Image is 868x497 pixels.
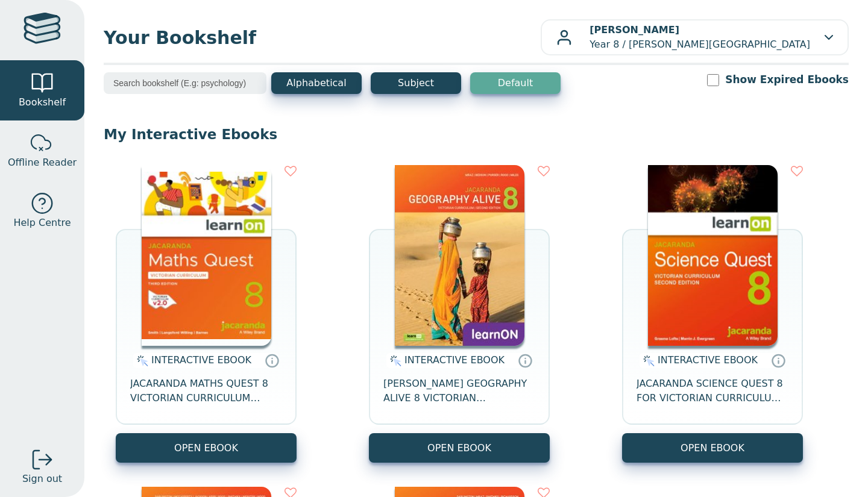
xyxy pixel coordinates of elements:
span: INTERACTIVE EBOOK [151,354,251,366]
span: [PERSON_NAME] GEOGRAPHY ALIVE 8 VICTORIAN CURRICULUM LEARNON EBOOK 2E [383,377,535,405]
span: Sign out [22,472,62,486]
input: Search bookshelf (E.g: psychology) [104,72,266,94]
button: OPEN EBOOK [369,433,550,463]
span: Help Centre [13,216,71,230]
span: INTERACTIVE EBOOK [404,354,505,366]
a: Interactive eBooks are accessed online via the publisher’s portal. They contain interactive resou... [518,353,532,367]
button: [PERSON_NAME]Year 8 / [PERSON_NAME][GEOGRAPHIC_DATA] [541,19,849,55]
img: fffb2005-5288-ea11-a992-0272d098c78b.png [648,165,778,346]
img: c004558a-e884-43ec-b87a-da9408141e80.jpg [142,165,271,346]
button: Default [470,72,561,94]
button: OPEN EBOOK [116,433,297,463]
button: Alphabetical [271,72,362,94]
a: Interactive eBooks are accessed online via the publisher’s portal. They contain interactive resou... [771,353,785,367]
span: Your Bookshelf [104,24,541,51]
p: Year 8 / [PERSON_NAME][GEOGRAPHIC_DATA] [590,23,810,52]
img: 5407fe0c-7f91-e911-a97e-0272d098c78b.jpg [395,165,524,346]
span: JACARANDA MATHS QUEST 8 VICTORIAN CURRICULUM LEARNON EBOOK 3E [130,377,282,405]
button: Subject [371,72,461,94]
b: [PERSON_NAME] [590,24,679,36]
img: interactive.svg [133,354,148,368]
a: Interactive eBooks are accessed online via the publisher’s portal. They contain interactive resou... [265,353,279,367]
span: INTERACTIVE EBOOK [658,354,758,366]
p: My Interactive Ebooks [104,125,849,143]
span: Offline Reader [8,155,77,170]
span: JACARANDA SCIENCE QUEST 8 FOR VICTORIAN CURRICULUM LEARNON 2E EBOOK [637,377,788,405]
button: OPEN EBOOK [622,433,803,463]
span: Bookshelf [19,95,66,110]
img: interactive.svg [386,354,401,368]
label: Show Expired Ebooks [725,72,849,87]
img: interactive.svg [640,354,655,368]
